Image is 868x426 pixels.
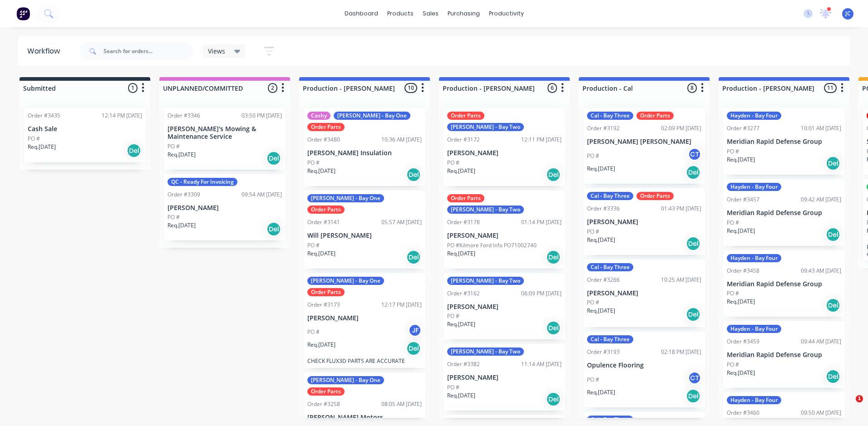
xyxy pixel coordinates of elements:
[447,241,537,250] p: PO #Kilmore Ford Info PO71002740
[826,369,840,384] div: Del
[16,7,30,20] img: Factory
[587,388,615,397] p: Req. [DATE]
[826,156,840,171] div: Del
[587,165,615,173] p: Req. [DATE]
[408,323,422,337] div: JF
[727,409,759,417] div: Order #3460
[164,108,286,170] div: Order #334603:50 PM [DATE][PERSON_NAME]'s Mowing & Maintenance ServicePO #Req.[DATE]Del
[447,348,524,356] div: [PERSON_NAME] - Bay Two
[837,395,859,417] iframe: Intercom live chat
[307,314,422,322] p: [PERSON_NAME]
[727,219,739,227] p: PO #
[727,361,739,369] p: PO #
[307,288,345,296] div: Order Parts
[447,232,562,240] p: [PERSON_NAME]
[307,301,340,309] div: Order #3173
[418,7,443,20] div: sales
[27,46,64,57] div: Workflow
[587,362,701,369] p: Opulence Flooring
[168,204,282,212] p: [PERSON_NAME]
[447,149,562,157] p: [PERSON_NAME]
[727,338,759,346] div: Order #3459
[583,332,705,407] div: Cal - Bay ThreeOrder #319302:18 PM [DATE]Opulence FlooringPO #CTReq.[DATE]Del
[727,112,781,120] div: Hayden - Bay Four
[28,112,60,120] div: Order #3435
[127,143,141,158] div: Del
[727,156,755,164] p: Req. [DATE]
[304,108,425,186] div: Cashy[PERSON_NAME] - Bay OneOrder PartsOrder #348010:36 AM [DATE][PERSON_NAME] InsulationPO #Req....
[307,357,422,364] p: CHECK FLUX3D PARTS ARE ACCURATE
[28,135,40,143] p: PO #
[727,369,755,377] p: Req. [DATE]
[307,194,384,202] div: [PERSON_NAME] - Bay One
[242,112,282,120] div: 03:50 PM [DATE]
[583,108,705,184] div: Cal - Bay ThreeOrder PartsOrder #319202:09 PM [DATE][PERSON_NAME] [PERSON_NAME]PO #CTReq.[DATE]Del
[587,218,701,226] p: [PERSON_NAME]
[587,263,633,271] div: Cal - Bay Three
[447,392,475,400] p: Req. [DATE]
[727,196,759,204] div: Order #3457
[727,209,841,217] p: Meridian Rapid Defense Group
[587,192,633,200] div: Cal - Bay Three
[307,250,335,258] p: Req. [DATE]
[661,276,701,284] div: 10:25 AM [DATE]
[727,147,739,156] p: PO #
[587,124,620,132] div: Order #3192
[406,167,421,182] div: Del
[723,250,845,317] div: Hayden - Bay FourOrder #345809:43 AM [DATE]Meridian Rapid Defense GroupPO #Req.[DATE]Del
[168,142,180,151] p: PO #
[447,123,524,131] div: [PERSON_NAME] - Bay Two
[444,108,565,186] div: Order Parts[PERSON_NAME] - Bay TwoOrder #317212:11 PM [DATE][PERSON_NAME]PO #Req.[DATE]Del
[587,152,599,160] p: PO #
[443,7,484,20] div: purchasing
[636,112,674,120] div: Order Parts
[444,344,565,411] div: [PERSON_NAME] - Bay TwoOrder #338211:14 AM [DATE][PERSON_NAME]PO #Req.[DATE]Del
[727,267,759,275] div: Order #3458
[307,167,335,175] p: Req. [DATE]
[801,267,841,275] div: 09:43 AM [DATE]
[583,260,705,328] div: Cal - Bay ThreeOrder #326610:25 AM [DATE][PERSON_NAME]PO #Req.[DATE]Del
[587,289,701,297] p: [PERSON_NAME]
[587,299,599,307] p: PO #
[587,236,615,244] p: Req. [DATE]
[801,124,841,132] div: 10:01 AM [DATE]
[661,124,701,132] div: 02:09 PM [DATE]
[381,218,422,226] div: 05:57 AM [DATE]
[587,228,599,236] p: PO #
[447,289,480,298] div: Order #3162
[444,191,565,269] div: Order Parts[PERSON_NAME] - Bay TwoOrder #317801:14 PM [DATE][PERSON_NAME]PO #Kilmore Ford Info PO...
[727,351,841,359] p: Meridian Rapid Defense Group
[727,289,739,298] p: PO #
[381,301,422,309] div: 12:17 PM [DATE]
[826,227,840,242] div: Del
[546,250,561,264] div: Del
[447,206,524,214] div: [PERSON_NAME] - Bay Two
[447,250,475,258] p: Req. [DATE]
[444,273,565,340] div: [PERSON_NAME] - Bay TwoOrder #316206:09 PM [DATE][PERSON_NAME]PO #Req.[DATE]Del
[307,123,345,131] div: Order Parts
[801,338,841,346] div: 09:44 AM [DATE]
[587,348,620,356] div: Order #3193
[406,341,421,356] div: Del
[727,124,759,132] div: Order #3277
[447,112,484,120] div: Order Parts
[727,325,781,333] div: Hayden - Bay Four
[307,218,340,226] div: Order #3141
[447,136,480,144] div: Order #3172
[688,371,701,385] div: CT
[168,191,200,199] div: Order #3309
[168,125,282,141] p: [PERSON_NAME]'s Mowing & Maintenance Service
[723,179,845,246] div: Hayden - Bay FourOrder #345709:42 AM [DATE]Meridian Rapid Defense GroupPO #Req.[DATE]Del
[686,165,700,180] div: Del
[727,396,781,404] div: Hayden - Bay Four
[383,7,418,20] div: products
[447,277,524,285] div: [PERSON_NAME] - Bay Two
[168,213,180,221] p: PO #
[24,108,146,162] div: Order #343512:14 PM [DATE]Cash SalePO #Req.[DATE]Del
[686,236,700,251] div: Del
[723,108,845,175] div: Hayden - Bay FourOrder #327710:01 AM [DATE]Meridian Rapid Defense GroupPO #Req.[DATE]Del
[28,143,56,151] p: Req. [DATE]
[307,149,422,157] p: [PERSON_NAME] Insulation
[447,167,475,175] p: Req. [DATE]
[307,341,335,349] p: Req. [DATE]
